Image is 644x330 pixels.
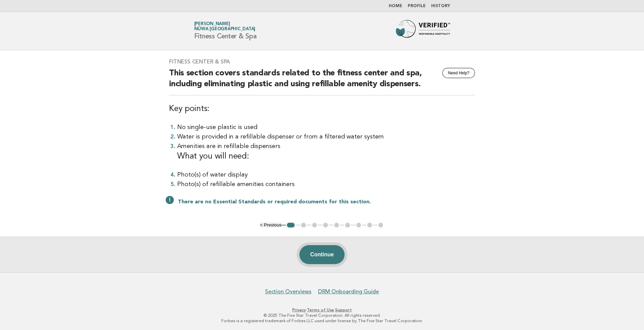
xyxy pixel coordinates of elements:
h3: What you will need: [177,151,475,162]
p: · · [114,307,530,313]
a: Terms of Use [307,308,334,312]
h2: This section covers standards related to the fitness center and spa, including eliminating plasti... [169,68,475,95]
a: Profile [408,4,426,8]
h1: Fitness Center & Spa [194,22,257,40]
a: History [431,4,450,8]
button: Continue [299,245,345,264]
button: Need Help? [442,68,475,78]
li: Photo(s) of water display [177,170,475,180]
h3: Key points: [169,104,475,114]
li: Water is provided in a refillable dispenser or from a filtered water system [177,132,475,142]
h3: Fitness Center & Spa [169,58,475,65]
span: Nüwa [GEOGRAPHIC_DATA] [194,27,256,32]
p: There are no Essential Standards or required documents for this section. [178,199,475,205]
li: Amenities are in refillable dispensers [177,142,475,162]
li: Photo(s) of refillable amenities containers [177,180,475,189]
a: DRM Onboarding Guide [318,288,379,295]
a: Privacy [292,308,306,312]
a: Support [335,308,352,312]
img: Forbes Travel Guide [396,20,450,42]
li: No single-use plastic is used [177,123,475,132]
p: Forbes is a registered trademark of Forbes LLC used under license by The Five Star Travel Corpora... [114,318,530,324]
a: Home [389,4,402,8]
a: [PERSON_NAME]Nüwa [GEOGRAPHIC_DATA] [194,22,256,31]
button: 1 [286,222,296,228]
p: © 2025 The Five Star Travel Corporation. All rights reserved. [114,313,530,318]
button: < Previous [260,222,281,227]
a: Section Overviews [265,288,311,295]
